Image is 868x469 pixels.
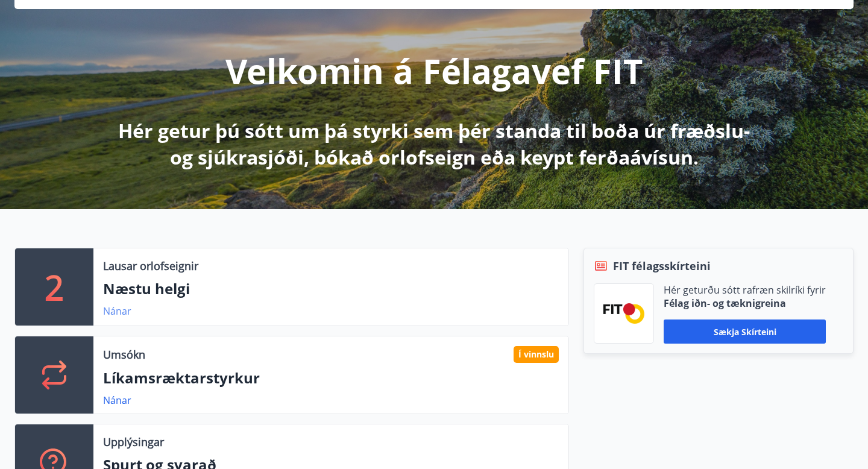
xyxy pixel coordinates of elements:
[103,304,131,318] a: Nánar
[664,319,826,344] button: Sækja skírteini
[613,258,711,274] span: FIT félagsskírteini
[603,303,644,323] img: FPQVkF9lTnNbbaRSFyT17YYeljoOGk5m51IhT0bO.png
[103,368,559,388] p: Líkamsræktarstyrkur
[225,48,643,93] p: Velkomin á Félagavef FIT
[116,118,752,171] p: Hér getur þú sótt um þá styrki sem þér standa til boða úr fræðslu- og sjúkrasjóði, bókað orlofsei...
[664,297,826,310] p: Félag iðn- og tæknigreina
[45,264,64,310] p: 2
[103,279,559,299] p: Næstu helgi
[103,258,198,274] p: Lausar orlofseignir
[103,434,164,450] p: Upplýsingar
[664,283,826,297] p: Hér geturðu sótt rafræn skilríki fyrir
[103,394,131,407] a: Nánar
[103,347,145,362] p: Umsókn
[514,346,559,363] div: Í vinnslu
